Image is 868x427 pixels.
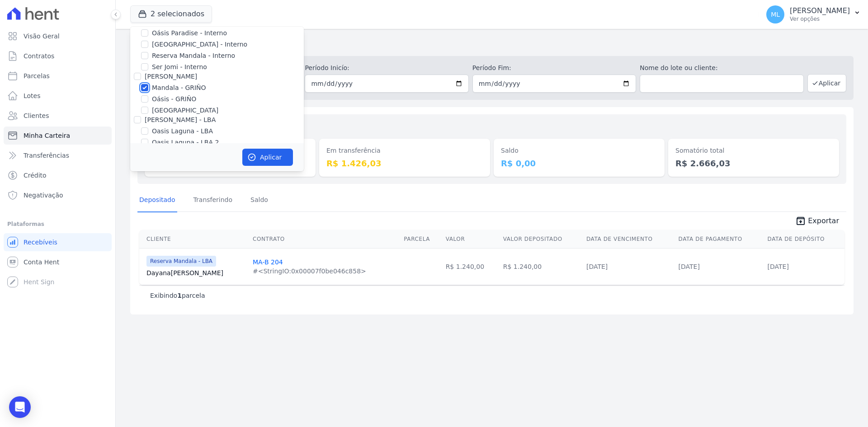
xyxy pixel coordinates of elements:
th: Valor [442,230,500,249]
a: Parcelas [4,67,112,85]
th: Contrato [249,230,400,249]
button: Aplicar [242,149,293,166]
a: Crédito [4,166,112,184]
a: [DATE] [768,263,789,270]
th: Valor Depositado [500,230,583,249]
th: Data de Depósito [764,230,844,249]
td: R$ 1.240,00 [500,248,583,285]
dt: Saldo [501,146,657,155]
a: Recebíveis [4,233,112,251]
label: Nome do lote ou cliente: [640,63,803,73]
dd: R$ 0,00 [501,157,657,169]
td: R$ 1.240,00 [442,248,500,285]
a: [DATE] [679,263,700,270]
th: Cliente [139,230,249,249]
h2: Minha Carteira [130,36,854,52]
a: Dayana[PERSON_NAME] [146,268,245,277]
a: Negativação [4,186,112,204]
b: 1 [177,292,182,299]
label: Mandala - GRIÑO [152,83,206,93]
span: Clientes [24,111,49,120]
a: Transferências [4,146,112,164]
p: [PERSON_NAME] [790,6,850,15]
button: Aplicar [807,74,846,92]
a: Contratos [4,47,112,65]
a: [DATE] [586,263,608,270]
label: Ser Jomi - Interno [152,62,207,72]
label: Reserva Mandala - Interno [152,51,235,61]
label: [GEOGRAPHIC_DATA] - Interno [152,40,247,49]
a: Conta Hent [4,253,112,271]
th: Data de Vencimento [583,230,675,249]
p: Exibindo parcela [150,291,205,300]
label: [GEOGRAPHIC_DATA] [152,106,218,115]
a: unarchive Exportar [788,216,846,228]
label: Período Inicío: [305,63,468,73]
label: Oasis Laguna - LBA [152,127,213,136]
div: Plataformas [7,219,108,230]
dt: Em transferência [326,146,483,155]
th: Parcela [400,230,442,249]
button: 2 selecionados [130,5,212,23]
label: Oásis - GRIÑO [152,94,196,104]
a: Depositado [137,189,177,212]
span: Minha Carteira [24,131,70,140]
i: unarchive [795,216,806,226]
label: Oasis Laguna - LBA 2 [152,138,219,147]
span: Visão Geral [24,32,60,41]
span: Parcelas [24,71,50,80]
a: MA-B 204 [253,258,283,266]
button: ML [PERSON_NAME] Ver opções [759,2,868,27]
a: Lotes [4,87,112,105]
span: Negativação [24,191,63,200]
label: Oásis Paradise - Interno [152,28,227,38]
label: [PERSON_NAME] [145,73,197,80]
p: Ver opções [790,15,850,23]
th: Data de Pagamento [675,230,764,249]
a: Saldo [249,189,270,212]
div: Open Intercom Messenger [9,396,31,418]
a: Transferindo [192,189,235,212]
span: Reserva Mandala - LBA [146,256,216,267]
dd: R$ 1.426,03 [326,157,483,169]
span: Transferências [24,151,69,160]
div: #<StringIO:0x00007f0be046c858> [253,267,366,276]
span: Contratos [24,52,54,61]
span: Conta Hent [24,258,59,267]
dt: Somatório total [675,146,832,155]
label: [PERSON_NAME] - LBA [145,116,216,123]
span: ML [771,11,780,18]
a: Minha Carteira [4,127,112,145]
a: Clientes [4,107,112,125]
a: Visão Geral [4,27,112,45]
dd: R$ 2.666,03 [675,157,832,169]
span: Exportar [808,216,839,226]
span: Recebíveis [24,238,57,247]
label: Período Fim: [472,63,636,73]
span: Crédito [24,171,47,180]
span: Lotes [24,91,41,100]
